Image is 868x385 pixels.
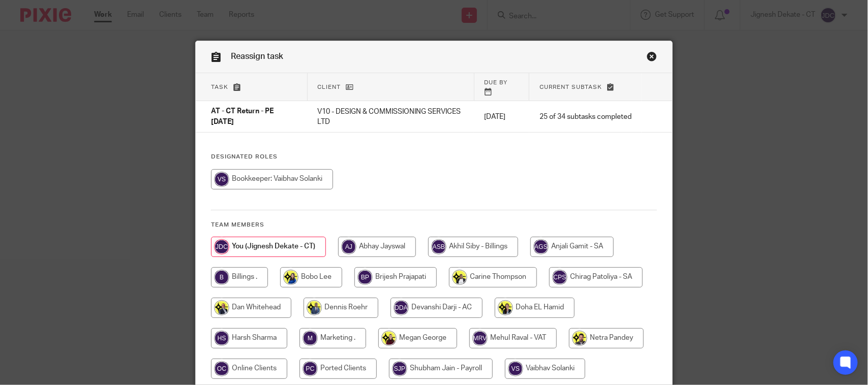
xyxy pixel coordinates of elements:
span: AT - CT Return - PE [DATE] [211,108,274,126]
p: [DATE] [484,112,519,122]
span: Task [211,84,228,90]
p: V10 - DESIGN & COMMISSIONING SERVICES LTD [317,107,464,127]
span: Current subtask [540,84,602,90]
td: 25 of 34 subtasks completed [529,101,642,133]
h4: Designated Roles [211,153,657,161]
span: Client [318,84,341,90]
a: Close this dialog window [647,51,657,65]
span: Due by [485,80,508,85]
span: Reassign task [231,52,283,60]
h4: Team members [211,221,657,229]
